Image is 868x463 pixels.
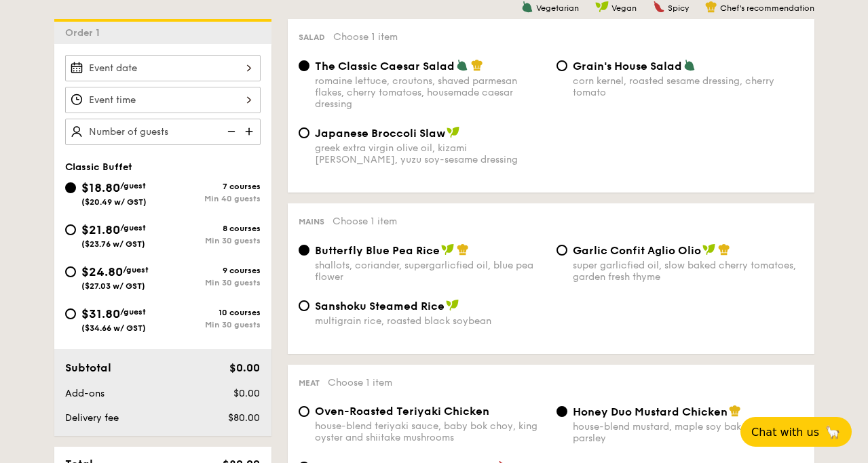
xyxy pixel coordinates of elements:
[521,1,533,13] img: icon-vegetarian.fe4039eb.svg
[333,31,398,43] span: Choose 1 item
[573,421,804,444] div: house-blend mustard, maple soy baked potato, parsley
[163,278,261,287] div: Min 30 guests
[123,265,149,275] span: /guest
[611,3,637,13] span: Vegan
[315,300,445,313] span: Sanshoku Steamed Rice
[446,299,459,311] img: icon-vegan.f8ff3823.svg
[65,266,76,277] input: $24.80/guest($27.03 w/ GST)9 coursesMin 30 guests
[729,405,741,417] img: icon-chef-hat.a58ddaea.svg
[65,308,76,319] input: $31.80/guest($34.66 w/ GST)10 coursesMin 30 guests
[668,3,689,13] span: Spicy
[573,405,728,418] span: Honey Duo Mustard Chicken
[65,55,261,81] input: Event date
[299,60,309,71] input: The Classic Caesar Saladromaine lettuce, croutons, shaved parmesan flakes, cherry tomatoes, house...
[120,307,146,317] span: /guest
[81,239,145,249] span: ($23.76 w/ GST)
[120,223,146,233] span: /guest
[65,119,261,145] input: Number of guests
[653,1,665,13] img: icon-spicy.37a8142b.svg
[447,126,460,138] img: icon-vegan.f8ff3823.svg
[81,180,120,195] span: $18.80
[315,260,546,283] div: shallots, coriander, supergarlicfied oil, blue pea flower
[81,306,120,321] span: $31.80
[65,27,105,39] span: Order 1
[573,244,701,257] span: Garlic Confit Aglio Olio
[751,426,819,439] span: Chat with us
[65,224,76,235] input: $21.80/guest($23.76 w/ GST)8 coursesMin 30 guests
[65,361,111,374] span: Subtotal
[81,281,145,291] span: ($27.03 w/ GST)
[315,142,546,165] div: greek extra virgin olive oil, kizami [PERSON_NAME], yuzu soy-sesame dressing
[163,320,261,329] div: Min 30 guests
[220,119,240,144] img: icon-reduce.1d2dbef1.svg
[573,75,804,98] div: corn kernel, roasted sesame dressing, cherry tomato
[163,236,261,245] div: Min 30 guests
[233,388,260,399] span: $0.00
[315,244,440,257] span: Butterfly Blue Pea Rice
[315,420,546,443] div: house-blend teriyaki sauce, baby bok choy, king oyster and shiitake mushrooms
[81,323,146,333] span: ($34.66 w/ GST)
[718,243,730,256] img: icon-chef-hat.a58ddaea.svg
[825,424,841,440] span: 🦙
[163,224,261,233] div: 8 courses
[81,197,147,207] span: ($20.49 w/ GST)
[299,245,309,256] input: Butterfly Blue Pea Riceshallots, coriander, supergarlicfied oil, blue pea flower
[315,405,489,418] span: Oven-Roasted Teriyaki Chicken
[163,266,261,275] div: 9 courses
[556,245,567,256] input: Garlic Confit Aglio Oliosuper garlicfied oil, slow baked cherry tomatoes, garden fresh thyme
[163,182,261,191] div: 7 courses
[229,361,260,374] span: $0.00
[457,243,469,256] img: icon-chef-hat.a58ddaea.svg
[456,59,468,71] img: icon-vegetarian.fe4039eb.svg
[441,243,455,256] img: icon-vegan.f8ff3823.svg
[299,378,320,388] span: Meat
[683,59,696,71] img: icon-vegetarian.fe4039eb.svg
[81,222,120,237] span: $21.80
[573,60,682,73] span: Grain's House Salad
[81,264,123,279] span: $24.80
[556,60,567,71] input: Grain's House Saladcorn kernel, roasted sesame dressing, cherry tomato
[556,406,567,417] input: Honey Duo Mustard Chickenhouse-blend mustard, maple soy baked potato, parsley
[65,412,119,424] span: Delivery fee
[240,119,261,144] img: icon-add.58712e84.svg
[702,243,716,256] img: icon-vegan.f8ff3823.svg
[315,127,445,140] span: Japanese Broccoli Slaw
[315,60,455,73] span: The Classic Caesar Salad
[65,388,105,399] span: Add-ons
[65,87,261,113] input: Event time
[705,1,717,13] img: icon-chef-hat.a58ddaea.svg
[65,161,132,173] span: Classic Buffet
[228,412,260,424] span: $80.00
[299,300,309,311] input: Sanshoku Steamed Ricemultigrain rice, roasted black soybean
[299,33,325,42] span: Salad
[720,3,814,13] span: Chef's recommendation
[65,182,76,193] input: $18.80/guest($20.49 w/ GST)7 coursesMin 40 guests
[740,417,852,447] button: Chat with us🦙
[328,377,392,388] span: Choose 1 item
[163,308,261,317] div: 10 courses
[120,181,146,190] span: /guest
[573,260,804,283] div: super garlicfied oil, slow baked cherry tomatoes, garden fresh thyme
[299,217,324,226] span: Mains
[299,406,309,417] input: Oven-Roasted Teriyaki Chickenhouse-blend teriyaki sauce, baby bok choy, king oyster and shiitake ...
[315,315,546,327] div: multigrain rice, roasted black soybean
[299,127,309,138] input: Japanese Broccoli Slawgreek extra virgin olive oil, kizami [PERSON_NAME], yuzu soy-sesame dressing
[315,75,546,110] div: romaine lettuce, croutons, shaved parmesan flakes, cherry tomatoes, housemade caesar dressing
[536,3,579,13] span: Vegetarian
[471,59,483,71] img: icon-chef-hat.a58ddaea.svg
[595,1,609,13] img: icon-vegan.f8ff3823.svg
[163,194,261,203] div: Min 40 guests
[333,216,397,227] span: Choose 1 item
